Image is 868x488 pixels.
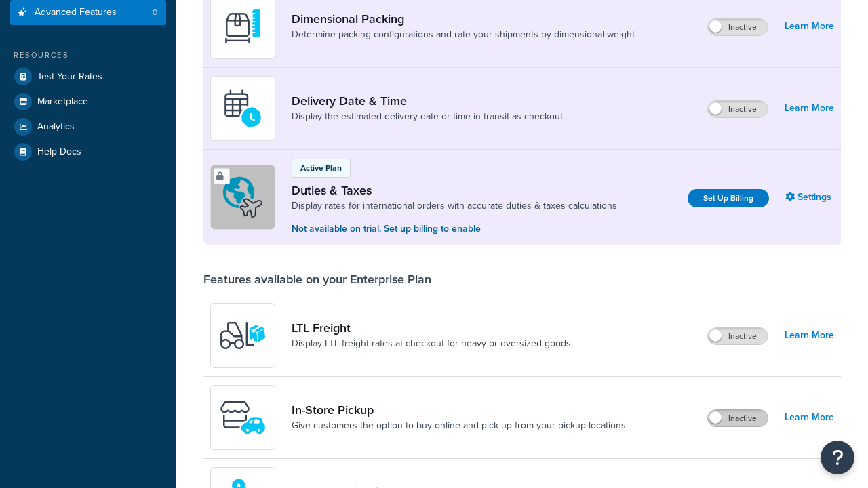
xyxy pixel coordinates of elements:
[10,140,166,164] a: Help Docs
[708,19,768,35] label: Inactive
[219,3,267,50] img: DTVBYsAAAAAASUVORK5CYII=
[708,101,768,117] label: Inactive
[203,272,431,287] div: Features available on your Enterprise Plan
[292,183,617,198] a: Duties & Taxes
[10,49,166,61] div: Resources
[292,337,571,350] a: Display LTL freight rates at checkout for heavy or oversized goods
[785,17,834,36] a: Learn More
[37,71,102,83] span: Test Your Rates
[292,419,626,432] a: Give customers the option to buy online and pick up from your pickup locations
[785,326,834,345] a: Learn More
[708,410,768,426] label: Inactive
[292,94,565,108] a: Delivery Date & Time
[292,403,626,418] a: In-Store Pickup
[292,28,635,41] a: Determine packing configurations and rate your shipments by dimensional weight
[219,85,267,132] img: gfkeb5ejjkALwAAAABJRU5ErkJggg==
[153,7,157,18] span: 0
[219,312,267,359] img: y79ZsPf0fXUFUhFXDzUgf+ktZg5F2+ohG75+v3d2s1D9TjoU8PiyCIluIjV41seZevKCRuEjTPPOKHJsQcmKCXGdfprl3L4q7...
[10,64,166,89] a: Test Your Rates
[292,199,617,213] a: Display rates for international orders with accurate duties & taxes calculations
[219,394,267,441] img: wfgcfpwTIucLEAAAAASUVORK5CYII=
[785,188,834,207] a: Settings
[37,96,88,108] span: Marketplace
[688,189,769,207] a: Set Up Billing
[821,441,854,474] button: Open Resource Center
[300,162,342,174] p: Active Plan
[785,99,834,118] a: Learn More
[292,12,635,26] a: Dimensional Packing
[35,7,117,18] span: Advanced Features
[292,321,571,335] a: LTL Freight
[37,146,81,158] span: Help Docs
[708,328,768,344] label: Inactive
[10,115,166,139] a: Analytics
[10,89,166,114] a: Marketplace
[785,408,834,427] a: Learn More
[37,121,75,133] span: Analytics
[292,110,565,123] a: Display the estimated delivery date or time in transit as checkout.
[292,222,617,237] p: Not available on trial. Set up billing to enable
